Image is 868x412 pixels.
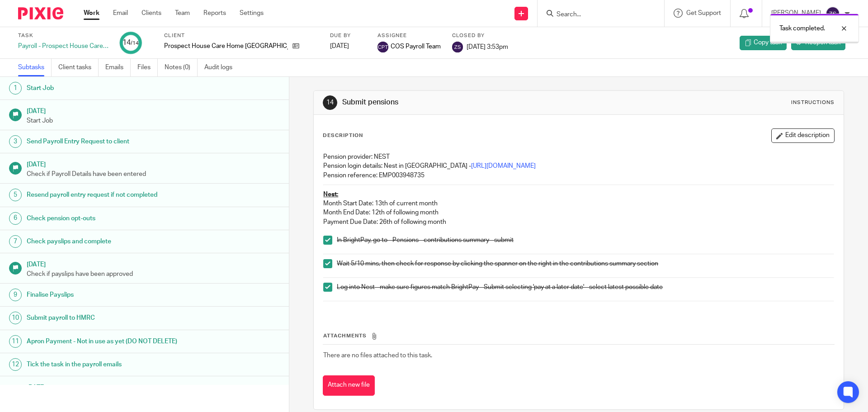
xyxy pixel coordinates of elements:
a: Work [84,9,99,18]
a: Files [137,59,158,76]
p: Wait 5/10 mins, then check for response by clicking the spanner on the right in the contributions... [337,259,834,268]
a: Settings [240,9,264,18]
div: 1 [9,82,22,95]
img: svg%3E [377,42,388,52]
a: Subtasks [18,59,52,76]
a: Email [113,9,128,18]
a: Clients [142,9,161,18]
div: [DATE] [330,42,366,51]
a: Team [175,9,190,18]
p: Check if Payroll Details have been entered [27,170,280,179]
h1: Check pension opt-outs [27,212,196,225]
a: Notes (0) [165,59,198,76]
button: Edit description [771,128,835,143]
label: Due by [330,32,366,39]
a: Emails [105,59,131,76]
span: There are no files attached to this task. [323,352,432,359]
label: Task [18,32,108,39]
div: Payroll - Prospect House Care Home Rainhill - BrightPay CLOUD - Pay day: [DATE] [18,42,108,51]
h1: Send Payroll Entry Request to client [27,135,196,148]
h1: [DATE] [27,158,280,169]
p: Pension provider: NEST [323,152,834,161]
a: Client tasks [58,59,99,76]
div: 14 [323,95,337,110]
h1: [DATE] [27,104,280,116]
p: Pension login details: Nest in [GEOGRAPHIC_DATA] - [323,161,834,170]
div: 7 [9,235,22,248]
img: svg%3E [826,6,840,21]
h1: Resend payroll entry request if not completed [27,188,196,202]
h1: [DATE] [27,381,280,392]
div: 11 [9,335,22,348]
div: 10 [9,312,22,324]
div: 12 [9,358,22,371]
p: Month End Date: 12th of following month [323,208,834,217]
h1: [DATE] [27,258,280,269]
label: Assignee [377,32,441,39]
h1: Start Job [27,81,196,95]
h1: Apron Payment - Not in use as yet (DO NOT DELETE) [27,335,196,348]
u: Nest: [323,191,338,198]
p: Start Job [27,116,280,125]
h1: Tick the task in the payroll emails [27,358,196,371]
p: Description [323,132,363,139]
button: Attach new file [323,375,375,396]
div: 6 [9,212,22,225]
a: Audit logs [204,59,239,76]
h1: Submit payroll to HMRC [27,311,196,325]
p: Month Start Date: 13th of current month [323,199,834,208]
img: Pixie [18,7,63,19]
p: Check if payslips have been approved [27,270,280,279]
span: COS Payroll Team [391,42,441,51]
p: Payment Due Date: 26th of following month [323,218,834,227]
span: Attachments [323,333,367,338]
p: Pension reference: EMP003948735 [323,171,834,180]
h1: Submit pensions [342,98,598,107]
h1: Finalise Payslips [27,288,196,302]
small: /14 [131,41,139,46]
a: Reports [203,9,226,18]
p: Task completed. [779,24,825,33]
div: 5 [9,189,22,201]
p: In BrightPay, go to - Pensions - contributions summary - submit [337,236,834,245]
img: svg%3E [452,42,463,52]
label: Client [164,32,319,39]
div: 14 [123,38,139,48]
p: Log into Nest - make sure figures match BrightPay - Submit selecting 'pay at a later date' - sele... [337,283,834,292]
div: 9 [9,289,22,301]
a: [URL][DOMAIN_NAME] [471,163,536,169]
span: [DATE] 3:53pm [467,43,508,50]
div: 3 [9,135,22,148]
h1: Check payslips and complete [27,235,196,248]
p: Prospect House Care Home [GEOGRAPHIC_DATA] [164,42,288,51]
div: Instructions [791,99,835,106]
